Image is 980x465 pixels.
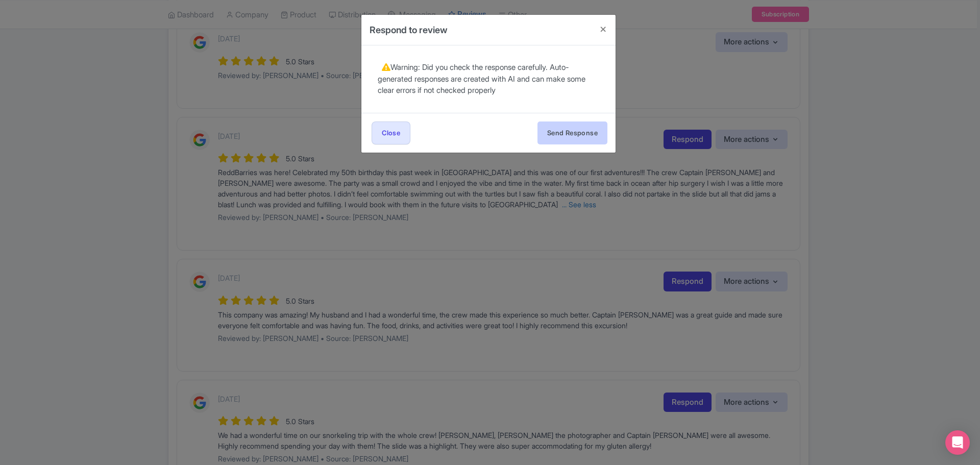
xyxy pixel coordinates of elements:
div: Warning: Did you check the response carefully. Auto-generated responses are created with AI and c... [378,62,599,96]
a: Close [372,121,410,144]
h4: Respond to review [370,23,448,37]
button: Send Response [537,121,607,144]
div: Open Intercom Messenger [945,430,970,455]
button: Close [591,15,616,44]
